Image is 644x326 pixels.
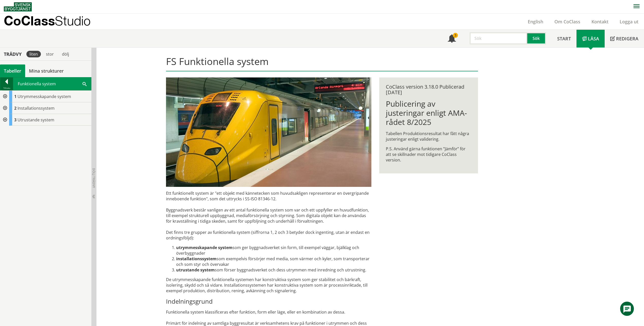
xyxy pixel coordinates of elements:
[14,117,16,123] span: 3
[14,105,16,111] span: 2
[176,245,233,250] strong: utrymmesskapande system
[13,77,91,90] div: Funktionella system
[442,30,461,47] a: 3
[25,64,68,77] a: Mina strukturer
[557,36,571,42] span: Start
[470,32,527,44] input: Sök
[386,99,471,127] h1: Publicering av justeringar enligt AMA-rådet 8/2025
[453,33,458,38] div: 3
[176,267,371,273] li: som förser byggnadsverket och dess utrymmen med inredning och utrustning.
[18,105,55,111] span: Installationssystem
[4,18,91,24] p: CoClass
[82,81,87,86] span: Sök i tabellen
[176,245,371,256] li: som ger byggnadsverket sin form, till exempel väggar, bjälklag och överbyggnader
[176,267,215,273] strong: utrustande system
[166,77,371,187] img: arlanda-express-2.jpg
[43,51,57,57] div: stor
[605,30,644,47] a: Redigera
[549,19,586,25] a: Om CoClass
[0,86,13,90] div: Tillbaka
[386,146,471,163] p: P.S. Använd gärna funktionen ”Jämför” för att se skillnader mot tidigare CoClass version.
[386,84,471,95] div: CoClass version 3.18.0 Publicerad [DATE]
[55,13,91,28] span: Studio
[448,35,456,43] span: Notifikationer
[586,19,614,25] a: Kontakt
[176,256,371,267] li: som exempelvis försörjer med media, som värmer och kyler, som trans­porterar och som styr och öve...
[386,131,471,142] p: Tabellen Produktionsresultat har fått några justeringar enligt validering.
[576,30,605,47] a: Läsa
[522,19,549,25] a: English
[18,117,54,123] span: Utrustande system
[166,298,371,305] h3: Indelningsgrund
[166,56,478,71] h1: FS Funktionella system
[14,94,16,99] span: 1
[614,19,644,25] a: Logga ut
[588,36,599,42] span: Läsa
[26,51,41,57] div: liten
[92,168,96,188] span: Dölj trädvy
[552,30,576,47] a: Start
[18,94,71,99] span: Utrymmesskapande system
[4,14,102,29] a: CoClassStudio
[527,32,546,44] button: Sök
[1,51,24,57] div: Trädvy
[59,51,72,57] div: dölj
[616,36,638,42] span: Redigera
[176,256,217,262] strong: installationssystem
[4,2,32,11] img: Svensk Byggtjänst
